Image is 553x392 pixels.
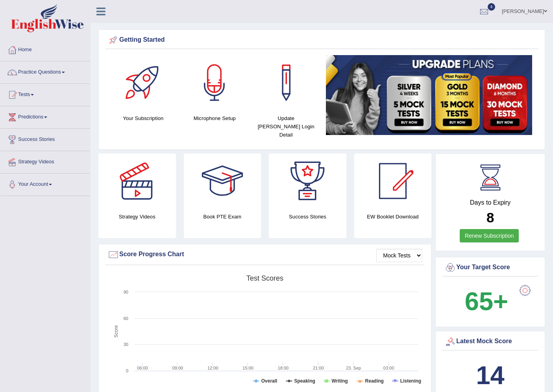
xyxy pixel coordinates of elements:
tspan: Test scores [246,274,283,282]
h4: Success Stories [269,213,346,221]
tspan: Listening [400,378,421,384]
text: 90 [124,290,128,294]
text: 18:00 [278,366,289,370]
b: 14 [476,361,504,390]
text: 30 [124,342,128,347]
text: 21:00 [313,366,324,370]
span: 4 [488,3,496,11]
a: Success Stories [0,129,90,148]
h4: Your Subscription [111,114,175,122]
a: Your Account [0,174,90,193]
img: small5.jpg [326,55,533,135]
a: Tests [0,84,90,104]
tspan: Overall [261,378,277,384]
div: Latest Mock Score [444,336,536,348]
tspan: Reading [365,378,384,384]
tspan: Writing [332,378,348,384]
b: 65+ [465,287,508,316]
text: 03:00 [383,366,394,370]
b: 8 [486,210,494,225]
h4: Book PTE Exam [184,213,261,221]
h4: Microphone Setup [183,114,247,122]
tspan: 23. Sep [346,366,361,370]
h4: Strategy Videos [98,213,176,221]
h4: EW Booklet Download [354,213,432,221]
div: Getting Started [107,34,536,46]
a: Renew Subscription [460,229,519,242]
div: Score Progress Chart [107,249,422,261]
a: Strategy Videos [0,151,90,171]
text: 15:00 [242,366,253,370]
h4: Update [PERSON_NAME] Login Detail [254,114,318,139]
text: 60 [124,316,128,321]
text: 12:00 [207,366,218,370]
a: Predictions [0,106,90,126]
text: 06:00 [137,366,148,370]
div: Your Target Score [444,262,536,274]
a: Home [0,39,90,59]
a: Practice Questions [0,61,90,81]
tspan: Speaking [294,378,315,384]
tspan: Score [113,325,119,338]
h4: Days to Expiry [444,199,536,206]
text: 09:00 [172,366,183,370]
text: 0 [126,368,128,373]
